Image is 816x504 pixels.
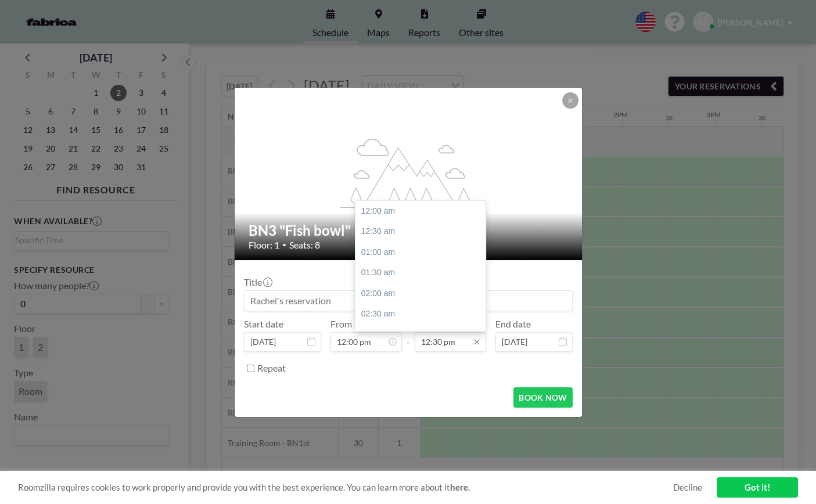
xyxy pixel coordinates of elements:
[355,221,491,242] div: 12:30 am
[495,318,531,330] label: End date
[244,276,271,288] label: Title
[355,262,491,283] div: 01:30 am
[355,304,491,325] div: 02:30 am
[355,283,491,304] div: 02:00 am
[249,239,279,251] span: Floor: 1
[244,318,283,330] label: Start date
[355,201,491,222] div: 12:00 am
[18,482,673,493] span: Roomzilla requires cookies to work properly and provide you with the best experience. You can lea...
[513,387,572,408] button: BOOK NOW
[249,222,569,239] h2: BN3 "Fish bowl"
[673,482,702,493] a: Decline
[282,240,286,249] span: •
[717,477,798,498] a: Got it!
[289,239,320,251] span: Seats: 8
[355,242,491,263] div: 01:00 am
[355,325,491,345] div: 03:00 am
[407,322,410,348] span: -
[450,482,470,492] a: here.
[330,318,352,330] label: From
[257,362,286,374] label: Repeat
[245,291,572,311] input: Rachel's reservation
